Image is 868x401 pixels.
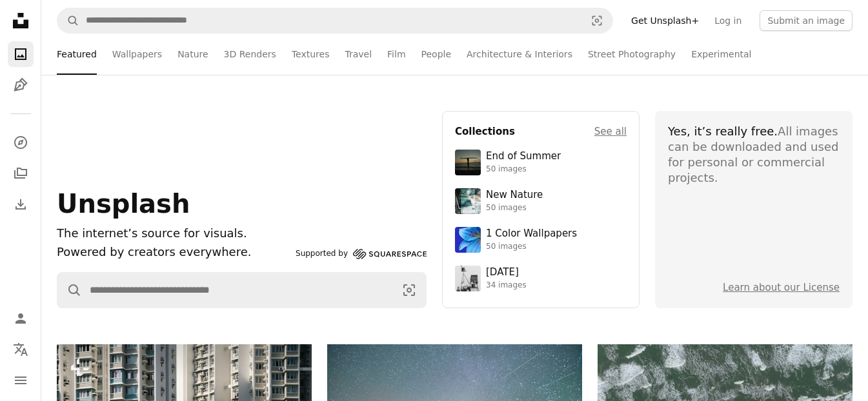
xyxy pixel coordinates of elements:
[112,34,162,75] a: Wallpapers
[57,189,190,219] span: Unsplash
[8,41,34,67] a: Photos
[455,150,627,175] a: End of Summer50 images
[345,34,372,75] a: Travel
[455,150,481,175] img: premium_photo-1754398386796-ea3dec2a6302
[760,10,853,31] button: Submit an image
[57,243,290,262] p: Powered by creators everywhere.
[486,189,543,202] div: New Nature
[623,10,707,31] a: Get Unsplash+
[455,227,481,253] img: premium_photo-1688045582333-c8b6961773e0
[296,246,427,262] a: Supported by
[57,8,79,33] button: Search Unsplash
[455,188,627,214] a: New Nature50 images
[8,367,34,393] button: Menu
[8,337,34,362] button: Language
[455,188,481,214] img: premium_photo-1755037089989-422ee333aef9
[8,191,34,217] a: Download History
[455,266,481,291] img: photo-1682590564399-95f0109652fe
[177,34,208,75] a: Nature
[588,34,676,75] a: Street Photography
[486,280,527,291] div: 34 images
[723,282,840,293] a: Learn about our License
[486,266,527,279] div: [DATE]
[486,242,577,252] div: 50 images
[486,164,561,175] div: 50 images
[387,34,405,75] a: Film
[467,34,572,75] a: Architecture & Interiors
[455,227,627,253] a: 1 Color Wallpapers50 images
[455,266,627,291] a: [DATE]34 images
[292,34,330,75] a: Textures
[668,124,840,186] div: All images can be downloaded and used for personal or commercial projects.
[581,8,612,33] button: Visual search
[57,224,290,243] h1: The internet’s source for visuals.
[691,34,751,75] a: Experimental
[486,150,561,163] div: End of Summer
[392,273,426,308] button: Visual search
[594,124,627,139] a: See all
[8,161,34,186] a: Collections
[421,34,452,75] a: People
[668,124,778,138] span: Yes, it’s really free.
[57,273,82,308] button: Search Unsplash
[8,130,34,155] a: Explore
[57,8,613,34] form: Find visuals sitewide
[8,72,34,98] a: Illustrations
[707,10,749,31] a: Log in
[57,272,427,308] form: Find visuals sitewide
[486,228,577,240] div: 1 Color Wallpapers
[224,34,276,75] a: 3D Renders
[455,124,515,139] h4: Collections
[8,306,34,331] a: Log in / Sign up
[486,203,543,213] div: 50 images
